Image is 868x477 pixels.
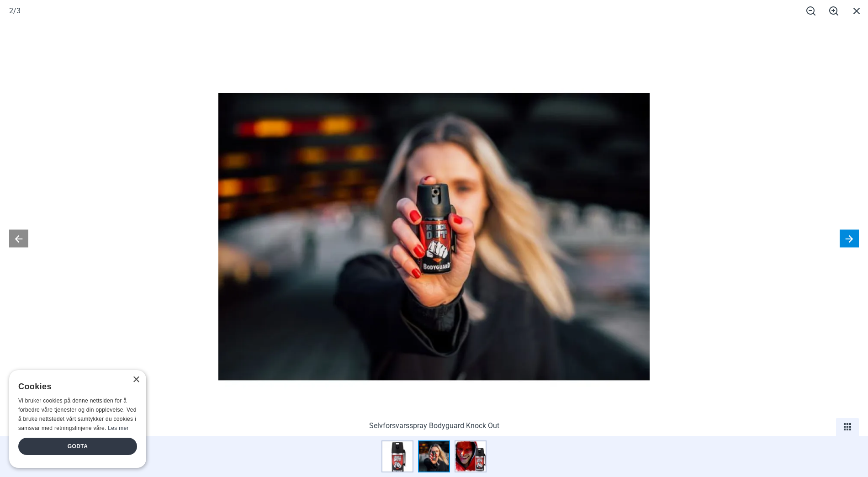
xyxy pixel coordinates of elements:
div: Cookies [18,377,131,397]
span: 3 [16,6,21,15]
div: Godta [18,438,137,455]
span: Vi bruker cookies på denne nettsiden for å forbedre våre tjenester og din opplevelse. Ved å bruke... [18,397,137,431]
div: Close [132,376,139,383]
img: bodyguard-knock-out-forsvarsspray-80x80w.webp [381,440,413,472]
img: bodyguard-knock-out-forsvarsspray-blinder-80x80.webp [455,440,487,472]
a: Les mer, opens a new window [108,425,128,431]
img: bodyguard-knock-out-rodfarget-forsvarsspray-80x80h.webp [418,440,450,472]
span: 2 [9,6,13,15]
img: bodyguard-knock-out-rodfarget-forsvarsspray-1000x1000w.webp [218,21,650,452]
